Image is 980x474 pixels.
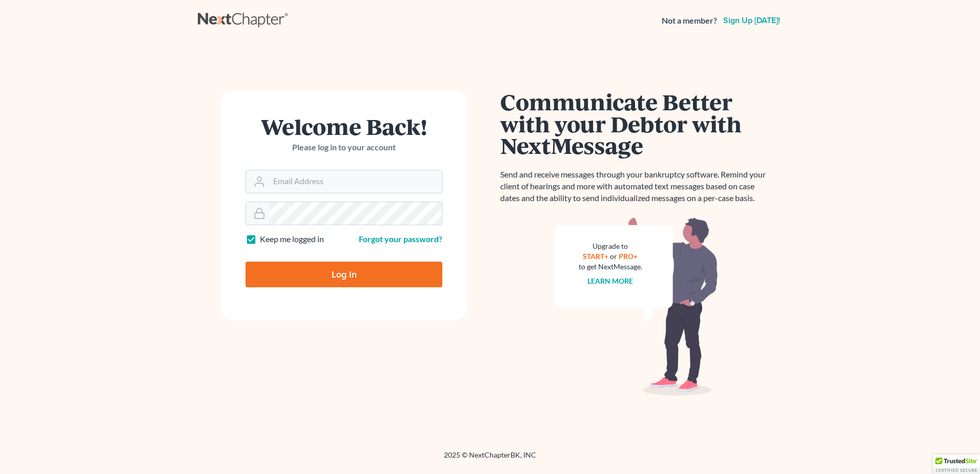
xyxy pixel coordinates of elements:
[610,252,618,261] span: or
[721,16,782,25] a: Sign up [DATE]!
[579,241,642,251] div: Upgrade to
[246,262,442,287] input: Log In
[500,169,772,204] p: Send and receive messages through your bankruptcy software. Remind your client of hearings and mo...
[500,91,772,156] h1: Communicate Better with your Debtor with NextMessage
[588,276,634,285] a: Learn more
[619,252,638,261] a: PRO+
[583,252,609,261] a: START+
[198,450,782,468] div: 2025 © NextChapterBK, INC
[579,262,642,272] div: to get NextMessage.
[359,234,442,244] a: Forgot your password?
[554,216,718,396] img: nextmessage_bg-59042aed3d76b12b5cd301f8e5b87938c9018125f34e5fa2b7a6b67550977c72.svg
[260,233,324,245] label: Keep me logged in
[933,455,980,474] div: TrustedSite Certified
[662,15,717,27] strong: Not a member?
[246,142,442,153] p: Please log in to your account
[246,115,442,137] h1: Welcome Back!
[269,170,442,193] input: Email Address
